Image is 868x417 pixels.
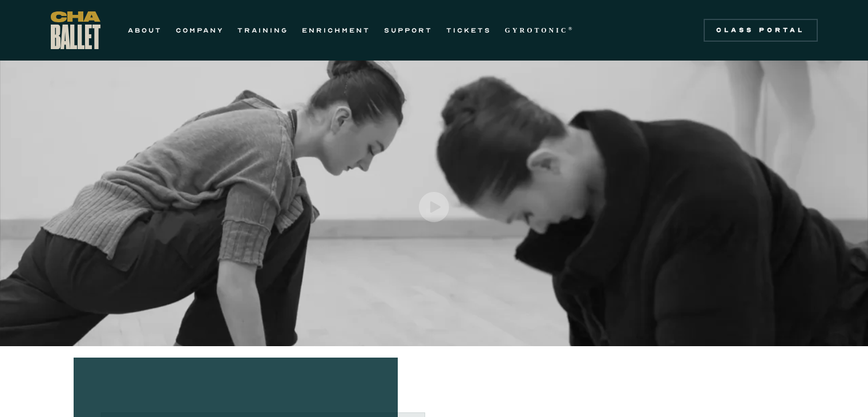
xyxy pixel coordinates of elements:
sup: ® [568,26,575,31]
strong: GYROTONIC [505,26,568,34]
a: ENRICHMENT [302,23,370,37]
a: COMPANY [176,23,224,37]
a: SUPPORT [384,23,433,37]
a: TICKETS [446,23,491,37]
a: TRAINING [237,23,288,37]
a: ABOUT [128,23,162,37]
a: home [51,11,100,49]
a: GYROTONIC® [505,23,575,37]
div: Class Portal [710,26,811,35]
a: Class Portal [704,19,818,42]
